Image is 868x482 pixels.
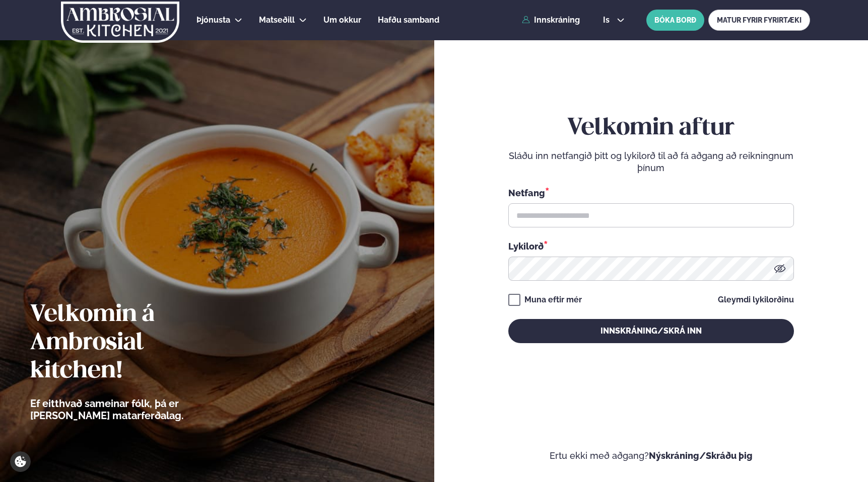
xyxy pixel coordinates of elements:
p: Ef eitthvað sameinar fólk, þá er [PERSON_NAME] matarferðalag. [30,397,239,422]
button: Innskráning/Skrá inn [508,319,794,343]
div: Netfang [508,186,794,199]
a: Gleymdi lykilorðinu [718,296,794,304]
span: Þjónusta [196,15,230,25]
a: Um okkur [323,14,361,26]
p: Ertu ekki með aðgang? [464,450,838,462]
span: Um okkur [323,15,361,25]
span: Matseðill [259,15,295,25]
a: Innskráning [522,16,580,25]
a: Nýskráning/Skráðu þig [649,450,753,461]
h2: Velkomin aftur [508,114,794,142]
a: Cookie settings [10,451,31,472]
span: Hafðu samband [378,15,439,25]
span: is [603,16,613,24]
button: is [595,16,633,24]
a: MATUR FYRIR FYRIRTÆKI [708,10,810,31]
a: Þjónusta [196,14,230,26]
button: BÓKA BORÐ [646,10,704,31]
a: Matseðill [259,14,295,26]
h2: Velkomin á Ambrosial kitchen! [30,301,239,385]
p: Sláðu inn netfangið þitt og lykilorð til að fá aðgang að reikningnum þínum [508,150,794,174]
div: Lykilorð [508,239,794,253]
a: Hafðu samband [378,14,439,26]
img: logo [60,2,180,43]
